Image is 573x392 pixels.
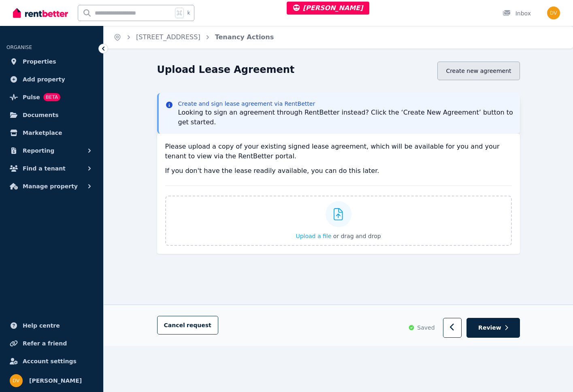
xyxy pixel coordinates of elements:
[6,160,97,177] button: Find a tenant
[6,143,97,159] button: Reporting
[23,92,40,102] span: Pulse
[23,75,65,84] span: Add property
[6,53,97,70] a: Properties
[6,89,97,105] a: PulseBETA
[23,321,60,330] span: Help centre
[6,317,97,334] a: Help centre
[23,181,78,191] span: Manage property
[296,233,331,239] span: Upload a file
[503,9,531,17] div: Inbox
[333,233,381,239] span: or drag and drop
[23,164,66,173] span: Find a tenant
[165,166,512,176] p: If you don't have the lease readily available, you can do this later.
[23,57,56,66] span: Properties
[165,142,512,161] p: Please upload a copy of your existing signed lease agreement, which will be available for you and...
[23,339,67,348] span: Refer a friend
[187,321,211,329] span: request
[6,71,97,87] a: Add property
[417,324,435,332] span: Saved
[13,7,68,19] img: RentBetter
[437,62,520,80] button: Create new agreement
[293,4,363,12] span: [PERSON_NAME]
[157,63,295,76] h1: Upload Lease Agreement
[104,26,283,49] nav: Breadcrumb
[157,316,218,334] button: Cancelrequest
[29,376,82,386] span: [PERSON_NAME]
[43,93,60,101] span: BETA
[215,33,274,41] a: Tenancy Actions
[6,335,97,352] a: Refer a friend
[23,356,77,366] span: Account settings
[164,322,211,328] span: Cancel
[23,128,62,138] span: Marketplace
[23,110,59,120] span: Documents
[178,100,513,108] h3: Create and sign lease agreement via RentBetter
[547,6,560,19] img: Dinesh Vaidhya
[6,178,97,194] button: Manage property
[10,374,23,387] img: Dinesh Vaidhya
[6,45,32,50] span: ORGANISE
[178,100,513,127] div: Looking to sign an agreement through RentBetter instead? Click the ‘Create New Agreement’ button ...
[296,232,381,240] button: Upload a file or drag and drop
[6,125,97,141] a: Marketplace
[187,10,190,16] span: k
[136,33,200,41] a: [STREET_ADDRESS]
[6,353,97,369] a: Account settings
[6,107,97,123] a: Documents
[23,146,54,156] span: Reporting
[466,318,520,338] button: Review
[478,324,501,332] span: Review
